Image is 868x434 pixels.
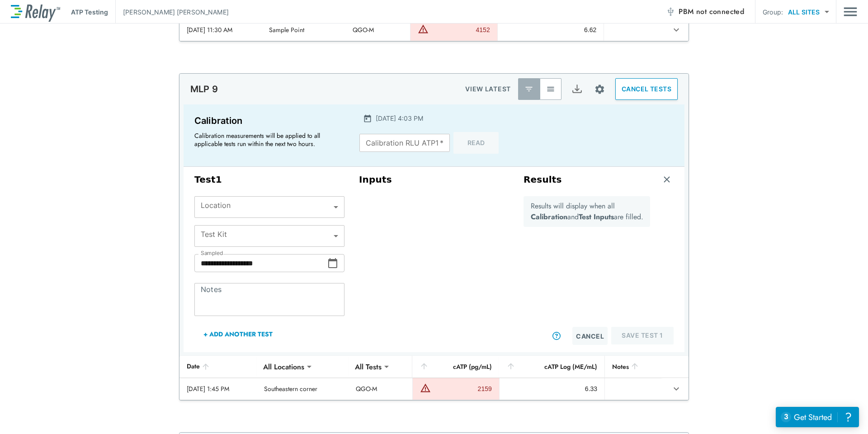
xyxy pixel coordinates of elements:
[696,6,744,17] span: not connected
[666,7,675,16] img: Offline Icon
[363,114,372,123] img: Calender Icon
[612,361,654,372] div: Notes
[194,132,339,148] p: Calibration measurements will be applied to all applicable tests run within the next two hours.
[566,78,588,100] button: Export
[194,254,327,272] input: Choose date, selected date is Aug 28, 2025
[179,356,257,378] th: Date
[615,78,678,100] button: CANCEL TESTS
[345,19,410,41] td: QGO-M
[433,384,491,393] div: 2159
[123,7,229,17] p: [PERSON_NAME] [PERSON_NAME]
[531,201,643,222] p: Results will display when all and are filled.
[506,361,597,372] div: cATP Log (ME/mL)
[257,358,311,376] div: All Locations
[187,384,250,393] div: [DATE] 1:45 PM
[349,358,388,376] div: All Tests
[431,25,490,34] div: 4152
[546,85,555,94] img: View All
[201,250,223,256] label: Sampled
[187,25,255,34] div: [DATE] 11:30 AM
[71,7,108,17] p: ATP Testing
[505,25,597,34] div: 6.62
[359,174,509,185] h3: Inputs
[507,384,597,393] div: 6.33
[531,212,567,222] b: Calibration
[669,22,684,38] button: expand row
[194,113,343,128] p: Calibration
[465,84,511,94] p: VIEW LATEST
[763,7,783,17] p: Group:
[776,407,859,427] iframe: Resource center
[579,212,614,222] b: Test Inputs
[572,327,608,345] button: Cancel
[844,3,857,20] button: Main menu
[594,84,605,95] img: Settings Icon
[418,24,429,34] img: Warning
[524,85,533,94] img: Latest
[662,3,748,21] button: PBM not connected
[376,113,423,123] p: [DATE] 4:03 PM
[571,84,583,95] img: Export Icon
[844,3,857,20] img: Drawer Icon
[262,19,345,41] td: Sample Point
[669,381,684,396] button: expand row
[194,174,344,185] h3: Test 1
[190,84,218,94] p: MLP 9
[194,323,282,345] button: + Add Another Test
[349,378,412,400] td: QGO-M
[420,361,491,372] div: cATP (pg/mL)
[524,174,562,185] h3: Results
[257,378,349,400] td: Southeastern corner
[11,2,60,22] img: LuminUltra Relay
[679,5,744,18] span: PBM
[420,382,431,393] img: Warning
[179,356,689,400] table: sticky table
[588,77,612,101] button: Site setup
[662,175,671,184] img: Remove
